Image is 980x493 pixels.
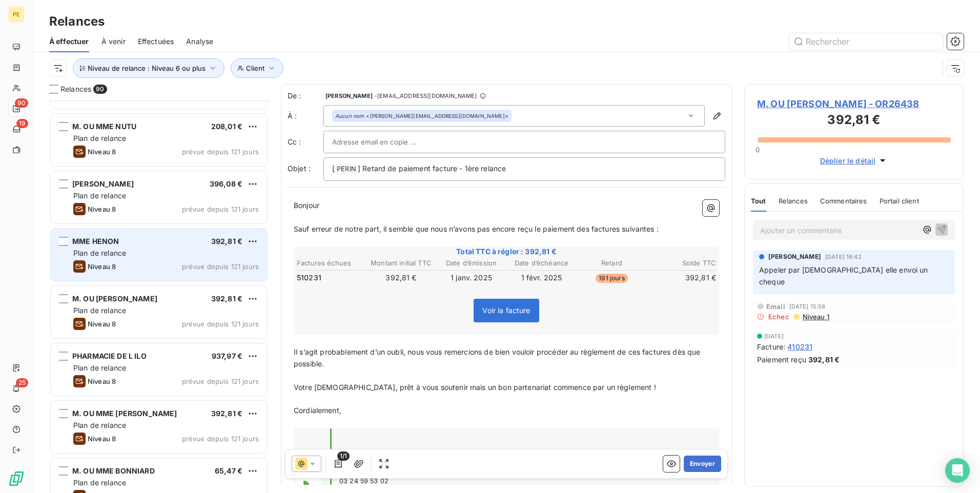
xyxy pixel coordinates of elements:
span: [PERSON_NAME] [72,179,134,188]
span: À effectuer [49,36,89,47]
span: Commentaires [820,197,867,205]
span: Effectuées [138,36,174,47]
h3: Relances [49,12,105,31]
span: ] Retard de paiement facture - 1ère relance [358,164,506,173]
span: 90 [15,98,28,108]
div: PE [8,6,25,23]
span: [PERSON_NAME] [768,252,821,261]
a: 90 [8,100,24,117]
span: MME HENON [72,237,119,245]
span: Voir la facture [482,306,530,315]
span: M. OU [PERSON_NAME] - OR26438 [757,97,951,111]
span: Email [766,302,785,311]
span: Appeler par [DEMOGRAPHIC_DATA] elle envoi un cheque [759,265,930,286]
span: [PERSON_NAME] [325,93,373,99]
span: Bonjour [294,201,319,210]
span: À venir [101,36,126,47]
span: 19 [16,119,28,128]
label: Cc : [288,137,323,147]
label: À : [288,111,323,121]
button: Déplier le détail [817,155,891,167]
span: Niveau de relance : Niveau 6 ou plus [88,64,206,72]
span: prévue depuis 121 jours [182,377,259,385]
span: M. OU [PERSON_NAME] [72,294,157,303]
span: 0 [756,146,760,154]
th: Date d’échéance [507,258,576,269]
span: Déplier le détail [820,155,876,166]
span: Portail client [880,197,919,205]
span: prévue depuis 121 jours [182,262,259,271]
span: Client [246,64,264,72]
span: M. OU MME [PERSON_NAME] [72,409,177,418]
span: [DATE] 15:58 [789,303,826,310]
span: [ [332,164,335,173]
input: Rechercher [789,33,943,50]
span: 191 jours [596,274,627,283]
span: De : [288,91,323,101]
span: 392,81 € [211,237,242,245]
em: Aucun nom [335,112,364,119]
span: 392,81 € [211,409,242,418]
span: - [EMAIL_ADDRESS][DOMAIN_NAME] [375,93,477,99]
span: 937,97 € [212,352,242,360]
span: Relances [779,197,808,205]
span: prévue depuis 121 jours [182,205,259,213]
input: Adresse email en copie ... [332,134,442,150]
span: Niveau 8 [88,320,116,328]
span: 25 [16,378,28,387]
span: Echec [768,313,789,321]
span: Plan de relance [73,249,126,257]
td: 1 janv. 2025 [437,272,506,283]
h3: 392,81 € [757,111,951,131]
div: grid [49,100,269,493]
span: 392,81 € [211,294,242,303]
span: 90 [93,85,107,94]
span: M. OU MME NUTU [72,122,136,131]
span: [DATE] 16:42 [825,254,862,260]
th: Solde TTC [647,258,717,269]
span: Plan de relance [73,306,126,315]
span: prévue depuis 121 jours [182,148,259,156]
div: Open Intercom Messenger [945,458,970,483]
span: Plan de relance [73,134,126,142]
td: 1 févr. 2025 [507,272,576,283]
img: Logo LeanPay [8,470,25,487]
th: Montant initial TTC [366,258,436,269]
span: 65,47 € [215,466,242,475]
span: prévue depuis 121 jours [182,320,259,328]
span: Total TTC à régler : 392,81 € [295,246,718,257]
span: Niveau 1 [802,313,829,321]
span: M. OU MME BONNIARD [72,466,155,475]
td: 392,81 € [366,272,436,283]
span: Votre [DEMOGRAPHIC_DATA], prêt à vous soutenir mais un bon partenariat commence par un règlement ! [294,383,656,392]
span: 396,08 € [210,179,242,188]
span: Facture : [757,341,785,352]
span: Plan de relance [73,191,126,200]
button: Client [231,58,283,78]
span: Niveau 8 [88,377,116,385]
span: Niveau 8 [88,435,116,443]
span: Plan de relance [73,478,126,487]
button: Niveau de relance : Niveau 6 ou plus [73,58,224,78]
a: 19 [8,121,24,137]
span: prévue depuis 121 jours [182,435,259,443]
span: PHARMACIE DE L ILO [72,352,147,360]
span: Relances [60,84,91,94]
span: Cordialement, [294,406,341,415]
th: Retard [577,258,646,269]
span: [DATE] [764,333,784,339]
span: 392,81 € [808,354,840,365]
span: Niveau 8 [88,262,116,271]
span: Objet : [288,164,311,173]
span: Sauf erreur de notre part, il semble que nous n’avons pas encore reçu le paiement des factures su... [294,224,659,233]
span: 510231 [297,273,321,283]
span: 208,01 € [211,122,242,131]
button: Envoyer [684,456,721,472]
span: Niveau 8 [88,148,116,156]
span: 1/1 [337,451,350,461]
span: Niveau 8 [88,205,116,213]
span: Il s’agit probablement d’un oubli, nous vous remercions de bien vouloir procéder au règlement de ... [294,347,703,368]
td: 392,81 € [647,272,717,283]
span: Tout [751,197,766,205]
div: <[PERSON_NAME][EMAIL_ADDRESS][DOMAIN_NAME]> [335,112,508,119]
